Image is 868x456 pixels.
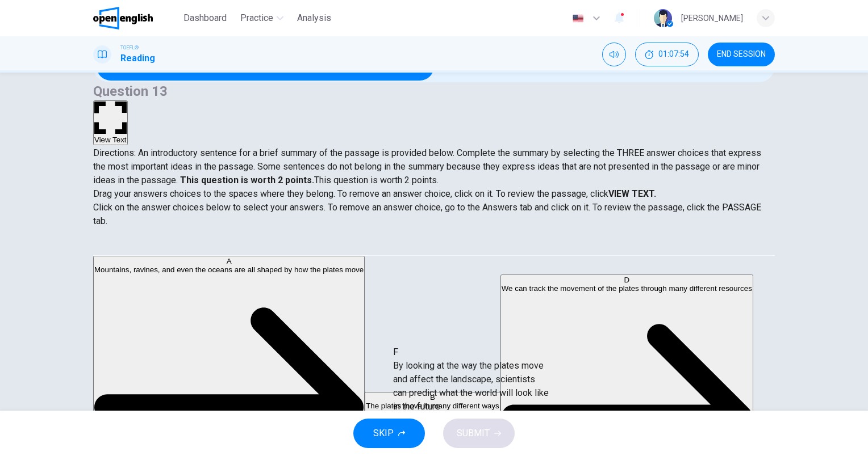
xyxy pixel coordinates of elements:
span: We can track the movement of the plates through many different resources [502,284,752,293]
strong: This question is worth 2 points. [178,175,314,185]
span: Practice [240,11,273,25]
img: en [571,14,585,23]
span: Analysis [297,11,331,25]
button: SKIP [353,419,425,448]
span: Directions: An introductory sentence for a brief summary of the passage is provided below. Comple... [93,147,761,185]
div: A [94,257,364,265]
p: Click on the answer choices below to select your answers. To remove an answer choice, go to the A... [93,201,775,228]
button: Practice [236,8,288,28]
div: Hide [635,43,699,66]
span: The plates move in many different ways [366,401,499,409]
button: Analysis [293,8,336,28]
button: View Text [93,100,128,145]
h4: Question 13 [93,82,775,100]
img: Profile picture [654,9,672,27]
img: OpenEnglish logo [93,7,153,29]
button: 01:07:54 [635,43,699,66]
span: This question is worth 2 points. [314,175,439,185]
p: Drag your answers choices to the spaces where they belong. To remove an answer choice, click on i... [93,187,775,201]
span: Mountains, ravines, and even the oceans are all shaped by how the plates move [94,265,364,274]
span: SKIP [373,425,394,441]
span: Dashboard [183,11,227,25]
div: [PERSON_NAME] [681,11,743,25]
a: OpenEnglish logo [93,7,179,29]
div: Mute [602,43,626,66]
h1: Reading [120,52,155,65]
div: B [366,392,499,401]
span: 01:07:54 [658,50,689,59]
strong: VIEW TEXT. [608,188,656,199]
button: Dashboard [179,8,231,28]
span: TOEFL® [120,44,139,52]
span: END SESSION [717,50,766,59]
button: END SESSION [708,43,775,66]
div: Choose test type tabs [93,228,775,255]
div: D [502,276,752,284]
